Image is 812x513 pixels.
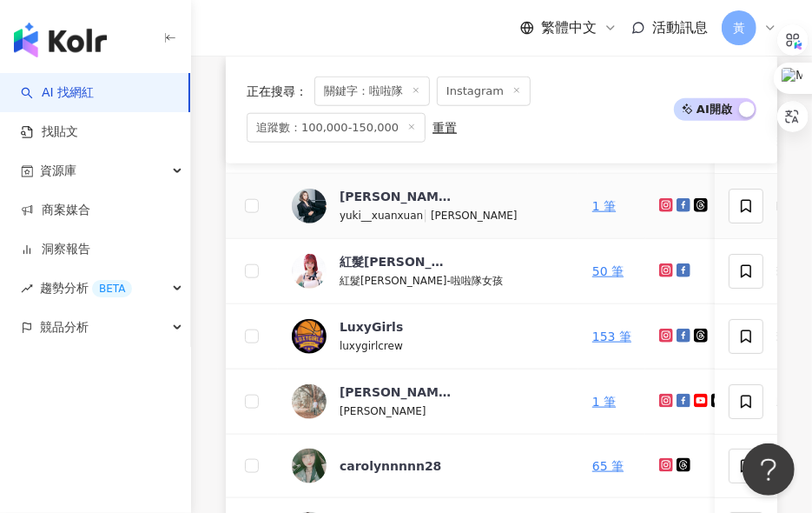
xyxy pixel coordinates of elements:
a: 找貼文 [21,123,78,141]
span: [PERSON_NAME] [431,210,518,222]
span: yuki__xuanxuan [340,210,423,222]
a: 1 筆 [592,395,616,409]
span: 繁體中文 [541,18,597,37]
a: 50 筆 [592,264,624,278]
iframe: Help Scout Beacon - Open [743,443,795,496]
div: [PERSON_NAME] [340,383,452,401]
a: 商案媒合 [21,202,90,219]
div: 紅髮[PERSON_NAME]💕SZU TING⭐️ アンナ🌟 [340,253,452,270]
span: luxygirlcrew [340,340,403,352]
span: 追蹤數：100,000-150,000 [247,113,426,143]
span: [PERSON_NAME] [340,405,426,417]
a: 65 筆 [592,459,624,473]
a: KOL Avatar紅髮[PERSON_NAME]💕SZU TING⭐️ アンナ🌟紅髮[PERSON_NAME]-啦啦隊女孩 [292,253,564,290]
div: BETA [92,280,132,297]
span: 關鍵字：啦啦隊 [314,77,430,106]
span: 競品分析 [40,308,89,347]
img: KOL Avatar [292,384,327,419]
a: KOL Avatarcarolynnnnn28 [292,449,564,483]
img: KOL Avatar [292,319,327,354]
div: [PERSON_NAME] [340,188,452,205]
a: KOL Avatar[PERSON_NAME]yuki__xuanxuan|[PERSON_NAME] [292,188,564,224]
a: 153 筆 [592,330,631,343]
div: 重置 [432,121,457,135]
span: Instagram [437,77,531,106]
span: rise [21,283,33,295]
img: KOL Avatar [292,449,327,483]
span: 資源庫 [40,151,76,190]
span: 正在搜尋 ： [247,84,307,98]
img: KOL Avatar [292,189,327,223]
a: 洞察報告 [21,241,90,258]
img: KOL Avatar [292,254,327,289]
a: KOL Avatar[PERSON_NAME][PERSON_NAME] [292,383,564,420]
img: logo [14,23,107,57]
span: 趨勢分析 [40,269,132,308]
span: | [423,208,431,222]
span: 紅髮[PERSON_NAME]-啦啦隊女孩 [340,275,503,287]
span: 活動訊息 [652,19,708,36]
a: 1 筆 [592,199,616,213]
a: KOL AvatarLuxyGirlsluxygirlcrew [292,318,564,355]
a: searchAI 找網紅 [21,84,94,102]
span: 黃 [733,18,745,37]
div: carolynnnnn28 [340,457,442,475]
div: LuxyGirls [340,318,403,336]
